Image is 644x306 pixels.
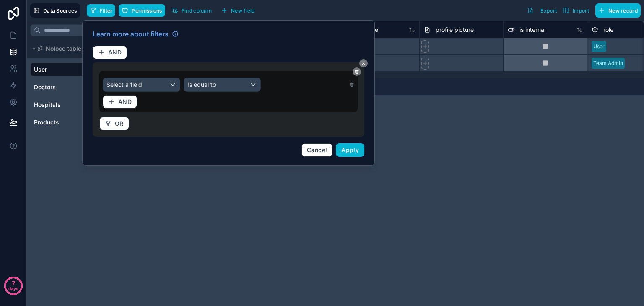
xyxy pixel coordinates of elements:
[307,146,327,153] span: Cancel
[592,3,641,18] a: New record
[34,65,47,74] span: User
[603,26,613,34] span: role
[8,283,18,294] p: days
[573,8,589,14] span: Import
[560,3,592,18] button: Import
[30,116,131,129] div: Products
[119,4,168,17] a: Permissions
[132,8,162,14] span: Permissions
[169,4,215,17] button: Find column
[93,29,179,39] a: Learn more about filters
[34,65,102,74] a: User
[187,81,216,88] span: Is equal to
[593,60,623,67] div: Team Admin
[43,8,77,14] span: Data Sources
[103,78,180,92] button: Select a field
[540,8,557,14] span: Export
[34,118,102,127] a: Products
[108,49,122,56] span: AND
[336,143,364,157] button: Apply
[46,44,85,53] span: Noloco tables
[34,83,102,91] a: Doctors
[103,95,137,109] button: AND
[30,98,131,112] div: Hospitals
[519,26,545,34] span: is internal
[301,143,332,157] button: Cancel
[593,43,605,50] div: User
[34,101,61,109] span: Hospitals
[118,98,132,106] span: AND
[218,4,258,17] button: New field
[595,3,641,18] button: New record
[524,3,560,18] button: Export
[184,78,261,92] button: Is equal to
[87,4,116,17] button: Filter
[34,101,102,109] a: Hospitals
[30,80,131,94] div: Doctors
[99,117,129,130] button: OR
[100,8,113,14] span: Filter
[30,43,126,54] button: Noloco tables
[30,63,131,76] div: User
[34,83,56,91] span: Doctors
[106,81,142,88] span: Select a field
[115,120,124,127] span: OR
[231,8,255,14] span: New field
[436,26,474,34] span: profile picture
[12,279,15,288] p: 7
[119,4,165,17] button: Permissions
[30,3,80,18] button: Data Sources
[341,146,359,153] span: Apply
[93,46,127,59] button: AND
[182,8,212,14] span: Find column
[93,29,169,39] span: Learn more about filters
[34,118,59,127] span: Products
[608,8,638,14] span: New record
